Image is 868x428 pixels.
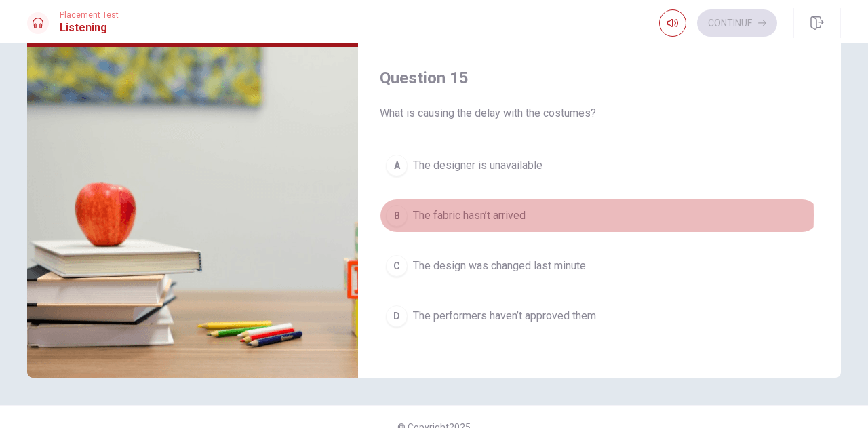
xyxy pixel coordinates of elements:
[380,149,819,182] button: AThe designer is unavailable
[380,249,819,283] button: CThe design was changed last minute
[380,67,819,89] h4: Question 15
[27,47,358,378] img: Preparing for a Performance
[413,157,542,174] span: The designer is unavailable
[413,308,596,324] span: The performers haven’t approved them
[380,105,819,121] span: What is causing the delay with the costumes?
[413,208,526,224] span: The fabric hasn’t arrived
[386,255,408,277] div: C
[60,10,119,20] span: Placement Test
[386,305,408,327] div: D
[60,20,119,36] h1: Listening
[386,155,408,176] div: A
[380,199,819,233] button: BThe fabric hasn’t arrived
[380,299,819,333] button: DThe performers haven’t approved them
[413,258,586,274] span: The design was changed last minute
[386,205,408,227] div: B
